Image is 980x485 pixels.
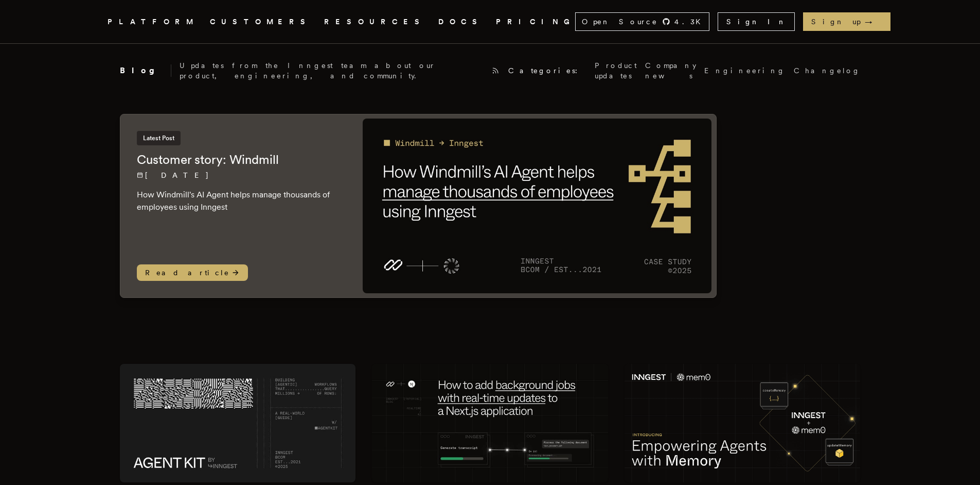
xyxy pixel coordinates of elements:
[137,152,342,168] h2: Customer story: Windmill
[438,15,484,28] a: DOCS
[210,15,312,28] a: CUSTOMERS
[137,131,181,145] span: Latest Post
[137,189,342,213] p: How Windmill's AI Agent helps manage thousands of employees using Inngest
[324,15,426,28] button: RESOURCES
[180,60,484,81] p: Updates from the Inngest team about our product, engineering, and community.
[645,60,696,81] a: Company news
[508,65,586,76] span: Categories:
[120,64,171,77] h2: Blog
[372,364,608,482] img: Featured image for How to add background jobs with real-time updates to a Next.js application blo...
[865,16,882,27] span: →
[595,60,637,81] a: Product updates
[794,65,861,76] a: Changelog
[625,364,861,482] img: Featured image for Empowering Agents with Memory blog post
[137,170,342,180] p: [DATE]
[704,65,786,76] a: Engineering
[803,12,890,31] a: Sign up
[137,264,248,281] span: Read article
[108,15,198,28] button: PLATFORM
[363,119,712,293] img: Featured image for Customer story: Windmill blog post
[120,114,717,298] a: Latest PostCustomer story: Windmill[DATE] How Windmill's AI Agent helps manage thousands of emplo...
[674,16,707,27] span: 4.3 K
[496,15,575,28] a: PRICING
[582,16,658,27] span: Open Source
[120,364,356,482] img: Featured image for Building Agentic Workflows That Query Millions of Rows: A Real-World Guide wit...
[718,12,795,31] a: Sign In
